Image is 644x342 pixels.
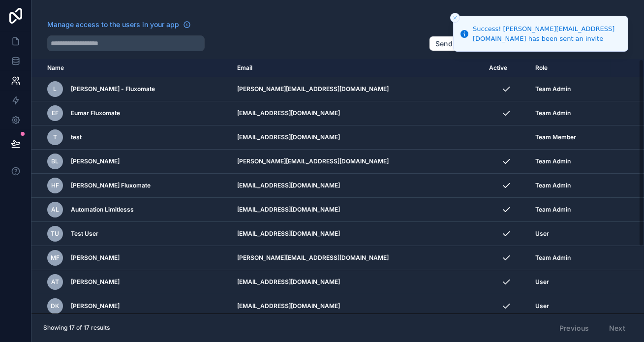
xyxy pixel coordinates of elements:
div: scrollable content [31,59,644,313]
span: Automation Limitlesss [71,206,134,214]
span: User [535,278,549,286]
td: [EMAIL_ADDRESS][DOMAIN_NAME] [231,101,483,125]
span: HF [51,182,59,189]
td: [EMAIL_ADDRESS][DOMAIN_NAME] [231,125,483,150]
span: Team Admin [535,182,571,189]
span: [PERSON_NAME] [71,302,120,310]
span: AT [51,278,59,286]
span: EF [52,109,59,117]
div: Success! [PERSON_NAME][EMAIL_ADDRESS][DOMAIN_NAME] has been sent an invite [473,24,620,43]
span: L [54,85,57,93]
td: [PERSON_NAME][EMAIL_ADDRESS][DOMAIN_NAME] [231,77,483,101]
td: [EMAIL_ADDRESS][DOMAIN_NAME] [231,294,483,318]
span: Team Admin [535,206,571,214]
button: Close toast [450,13,460,23]
span: AL [51,206,59,214]
span: Team Admin [535,157,571,165]
th: Email [231,59,483,77]
span: BL [52,157,59,165]
span: Showing 17 of 17 results [43,324,110,332]
span: test [71,133,82,141]
td: [EMAIL_ADDRESS][DOMAIN_NAME] [231,222,483,246]
span: Team Admin [535,109,571,117]
td: [EMAIL_ADDRESS][DOMAIN_NAME] [231,198,483,222]
span: [PERSON_NAME] [71,278,120,286]
td: [EMAIL_ADDRESS][DOMAIN_NAME] [231,174,483,198]
th: Active [483,59,529,77]
span: Team Admin [535,85,571,93]
span: TU [51,230,60,238]
td: [PERSON_NAME][EMAIL_ADDRESS][DOMAIN_NAME] [231,246,483,270]
th: Name [31,59,231,77]
span: User [535,302,549,310]
span: t [53,133,57,141]
span: [PERSON_NAME] [71,157,120,165]
span: Team Admin [535,254,571,262]
span: [PERSON_NAME] Fluxomate [71,182,151,189]
span: MF [51,254,60,262]
td: [PERSON_NAME][EMAIL_ADDRESS][DOMAIN_NAME] [231,150,483,174]
span: Test User [71,230,98,238]
a: Manage access to the users in your app [47,20,191,30]
span: [PERSON_NAME] [71,254,120,262]
span: [PERSON_NAME] - Fluxomate [71,85,155,93]
th: Role [529,59,611,77]
span: DK [51,302,60,310]
td: [EMAIL_ADDRESS][DOMAIN_NAME] [231,270,483,294]
span: Eumar Fluxomate [71,109,120,117]
button: Send invite [PERSON_NAME] [429,36,542,52]
span: Manage access to the users in your app [47,20,179,30]
span: User [535,230,549,238]
span: Team Member [535,133,576,141]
